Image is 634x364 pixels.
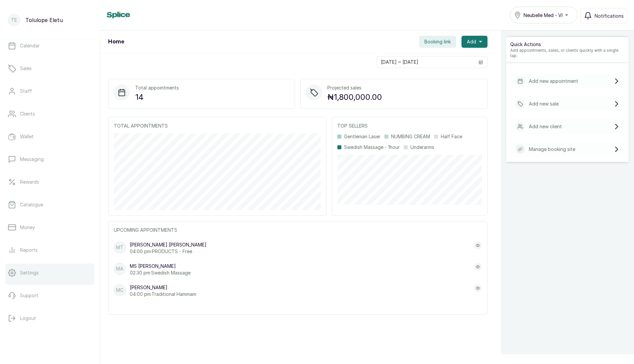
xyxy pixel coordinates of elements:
[20,133,34,140] p: Wallet
[419,36,456,48] button: Booking link
[20,201,43,208] p: Catalogue
[20,292,38,299] p: Support
[11,17,17,23] p: TE
[595,12,624,19] span: Notifications
[135,84,179,91] p: Total appointments
[130,269,191,276] p: 02:30 pm · Swedish Massage
[116,265,123,272] p: MA
[130,248,207,255] p: 04:00 pm · PRODUCTS - Free
[327,84,382,91] p: Projected sales
[467,38,476,45] span: Add
[5,286,94,305] a: Support
[424,38,451,45] span: Booking link
[20,247,38,253] p: Reports
[510,7,578,23] button: Neubelle Med - VI
[20,42,40,49] p: Calendar
[391,133,430,140] p: NUMBING CREAM
[461,36,488,48] button: Add
[5,173,94,191] a: Rewards
[5,150,94,169] a: Messaging
[130,263,191,269] p: MS [PERSON_NAME]
[529,146,575,153] p: Manage booking site
[5,218,94,237] a: Money
[116,287,123,294] p: MC
[130,241,207,248] p: [PERSON_NAME] [PERSON_NAME]
[327,91,382,103] p: ₦1,800,000.00
[510,41,625,48] p: Quick Actions
[377,56,474,68] input: Select date
[20,88,32,95] p: Staff
[5,241,94,259] a: Reports
[337,123,482,129] p: TOP SELLERS
[529,123,562,130] p: Add new client
[441,133,462,140] p: Half Face
[510,48,625,58] p: Add appointments, sales, or clients quickly with a single tap.
[116,244,123,251] p: MT
[20,224,35,231] p: Money
[580,8,627,23] button: Notifications
[5,105,94,123] a: Clients
[5,263,94,282] a: Settings
[20,65,32,72] p: Sales
[20,111,35,117] p: Clients
[524,12,563,19] span: Neubelle Med - VI
[114,227,482,233] p: UPCOMING APPOINTMENTS
[20,269,39,276] p: Settings
[20,156,44,163] p: Messaging
[5,36,94,55] a: Calendar
[5,59,94,78] a: Sales
[479,60,483,64] svg: calendar
[5,309,94,328] button: Logout
[344,144,400,151] p: Swedish Massage - 1hour
[529,78,578,84] p: Add new appointment
[114,123,321,129] p: TOTAL APPOINTMENTS
[5,195,94,214] a: Catalogue
[5,127,94,146] a: Wallet
[529,101,559,107] p: Add new sale
[130,291,196,298] p: 04:00 pm · Traditional Hammam
[5,82,94,101] a: Staff
[410,144,434,151] p: Underarms
[135,91,179,103] p: 14
[20,315,36,322] p: Logout
[108,38,124,46] h1: Home
[344,133,380,140] p: Gentleman Laser
[20,179,39,185] p: Rewards
[25,16,63,24] p: Tolulope Eletu
[130,284,196,291] p: [PERSON_NAME]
